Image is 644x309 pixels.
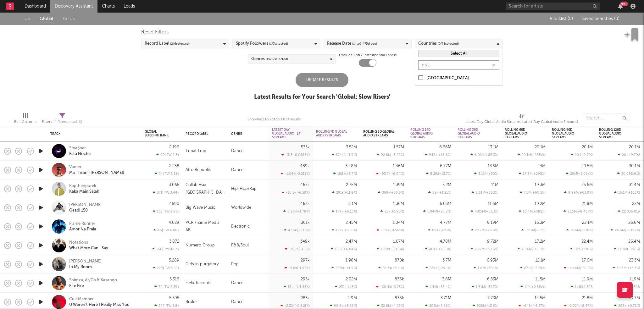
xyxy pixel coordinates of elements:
[518,153,546,157] div: 20.1M ( +233k % )
[629,296,640,300] div: 29.7M
[521,228,546,232] div: 5.91M ( +57 % )
[300,240,310,244] div: 349k
[519,172,546,176] div: 17.8M ( +290 % )
[466,110,578,129] div: Latest Day Global Audio Streams (Latest Day Global Audio Streams)
[439,145,451,149] div: 6.66M
[69,302,130,308] a: U Weren't Here I Really Miss You
[301,258,310,262] div: 297k
[418,50,499,57] button: Select All
[471,247,498,251] div: 2.27M ( +30.6 % )
[628,240,640,244] div: 26.4M
[145,153,179,157] div: 99 | TW: 2.3k
[346,258,357,262] div: 1.98M
[141,28,503,36] div: Reset Filters
[487,221,498,225] div: 9.19M
[377,228,404,232] div: -5.9k ( -0.561 % )
[236,40,288,47] div: Spotify Followers
[69,208,88,213] a: Gaadi 150
[296,73,348,87] div: Update Results
[247,110,301,129] div: Showing 1.892 of 360.834 results
[581,240,593,244] div: 22.4M
[228,255,269,274] div: Pop
[69,151,91,157] div: Esta Noche
[25,15,30,23] a: US
[254,93,390,101] div: Latest Results for Your Search ' Global: Slow Risers '
[316,130,347,137] div: Rolling 7D Global Audio Streams
[582,296,593,300] div: 21.8M
[377,153,404,157] div: 92.8k ( +6.29 % )
[618,153,640,157] div: 20.149.792
[505,128,536,139] div: Rolling 60D Global Audio Streams
[145,172,179,176] div: 74 | TW: 2.33k
[426,74,499,82] div: [GEOGRAPHIC_DATA]
[520,285,546,289] div: 11M ( +2.51k % )
[471,228,498,232] div: 2.12M ( +29.9 % )
[145,266,179,270] div: 229 | TW: 5.52k
[346,183,357,187] div: 2.75M
[169,277,179,281] div: 5.316
[487,277,498,281] div: 6.53M
[568,17,573,21] span: ( 0 )
[618,4,623,9] button: 99+
[186,242,215,249] div: Numero Group
[285,247,310,251] div: -15.7k ( -4.5 % )
[535,240,546,244] div: 17.2M
[425,153,451,157] div: 948k ( +16.6 % )
[535,221,546,225] div: 16.3M
[281,172,310,176] div: -1.04k ( -0.212 % )
[69,278,117,283] a: Shimza, Ar/Co & Kasango
[580,16,619,21] button: Saved Searches (0)
[425,304,451,308] div: 205k ( +5.86 % )
[629,277,640,281] div: 11.9M
[518,247,546,251] div: 7.94M ( +86.1 % )
[488,164,498,168] div: 13.5M
[231,132,263,136] div: Genre
[535,296,546,300] div: 14.5M
[69,202,102,208] div: [PERSON_NAME]
[599,128,630,139] div: Rolling 120D Global Audio Streams
[425,285,451,289] div: 1.4M ( +58.4 % )
[632,202,640,206] div: 22M
[614,247,640,251] div: 17.3M ( +190 % )
[346,277,357,281] div: 2.02M
[69,170,124,176] a: Ma Tnsani ([PERSON_NAME])
[614,190,640,195] div: 16.1M ( +105 % )
[378,190,404,195] div: 369k ( +36.3 % )
[169,145,179,149] div: 2.196
[69,240,88,246] a: Notations
[186,261,219,268] div: Girls in purgatory
[69,296,94,302] a: Cult Member
[613,266,640,270] div: 3.26M ( +16.3 % )
[618,209,640,213] div: 22.036.019
[42,118,82,126] div: Filters
[339,52,397,59] label: Exclude Lofi / Instrumental Labels
[564,304,593,308] div: -2.02M ( -8.47 % )
[378,266,404,270] div: 26.3k ( +3.11 % )
[571,153,593,157] div: 20.149.792
[228,161,269,179] div: Dance
[331,266,357,270] div: 257k ( +14.9 % )
[617,172,640,176] div: 30.098.616
[40,15,53,23] a: Global
[186,204,215,212] div: Big Wave Music
[473,304,498,308] div: 928k ( +13.6 % )
[418,40,459,47] div: Countries
[301,145,310,149] div: 535k
[352,40,377,47] span: ( 14 to 5.475 d ago)
[491,183,498,187] div: 11M
[582,221,593,225] div: 22.1M
[582,277,593,281] div: 11.9M
[145,190,179,195] div: 371 | TW: 3.44k
[440,164,451,168] div: 6.77M
[266,55,288,63] span: ( 15 / 17 selected)
[395,277,404,281] div: 836k
[272,128,300,139] div: Latest Day Global Audio Streams
[332,190,357,195] div: 291k ( +11.8 % )
[63,15,75,23] a: Ex-US
[186,132,215,136] div: Record Label
[442,277,451,281] div: 3.8M
[280,304,310,308] div: -2.32k ( -0.818 % )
